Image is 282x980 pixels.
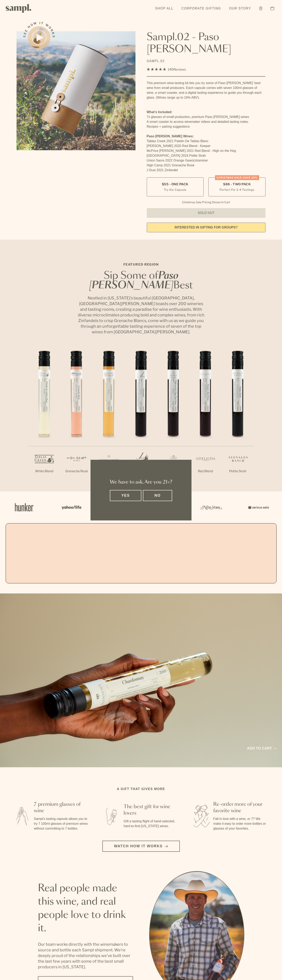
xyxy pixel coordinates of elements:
li: 7 / 7 [222,348,254,487]
small: Try the Capsule [164,188,186,192]
a: Add to cart [247,746,276,751]
img: Sampl logo [6,4,31,13]
li: 1 / 7 [28,348,60,487]
li: 2 / 7 [60,348,93,487]
p: Petite Sirah [222,469,254,474]
p: Orange Gewürztraminer [93,469,125,479]
span: $55 - One Pack [162,182,188,187]
p: Zinfandel [125,469,157,474]
a: interested in gifting for groups? [147,223,266,232]
li: 4 / 7 [125,348,157,487]
small: Perfect For 2-4 Tastings [220,188,254,192]
li: 5 / 7 [157,348,189,487]
div: CHRISTMAS SALE! Save 20% [215,175,259,180]
button: See how it works [28,26,50,49]
button: Yes [110,490,141,501]
p: Grenache Rosé [60,469,93,474]
a: Our Story [227,4,253,13]
span: $88 - Two Pack [223,182,251,187]
a: Corporate Gifting [179,4,223,13]
a: Shop All [153,4,175,13]
button: No [143,490,172,501]
p: White Blend [28,469,60,474]
p: Red Blend [157,469,189,474]
li: 6 / 7 [189,348,222,487]
p: Red Blend [189,469,222,474]
li: 3 / 7 [93,348,125,491]
img: Sampl.02 - Paso Robles [17,31,135,150]
button: Sold Out [147,208,266,218]
div: 140Reviews [147,67,186,72]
